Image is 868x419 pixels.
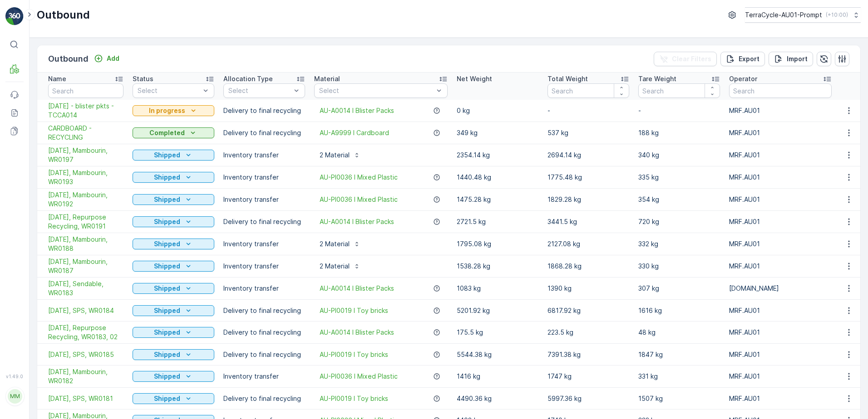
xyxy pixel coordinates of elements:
p: TerraCycle-AU01-Prompt [745,10,822,19]
td: MRF.AU01 [725,344,836,365]
p: 354 kg [638,195,720,204]
div: MM [8,389,22,404]
td: Delivery to final recycling [219,122,310,144]
a: 18/07/2025, Mambourin, WR0188 [48,235,123,253]
button: TerraCycle-AU01-Prompt(+10:00) [745,7,861,23]
p: 0 kg [457,106,538,115]
p: 7391.38 kg [547,350,629,359]
span: [DATE], Mambourin, WR0182 [48,367,123,385]
p: Operator [729,74,757,83]
p: 2354.14 kg [457,151,538,160]
p: 1390 kg [547,284,629,293]
p: 332 kg [638,239,720,248]
p: 1083 kg [457,284,538,293]
p: Completed [149,128,185,137]
td: Inventory transfer [219,365,310,388]
p: Shipped [154,394,180,403]
p: Net Weight [457,74,492,83]
span: v 1.49.0 [5,374,24,379]
a: AU-A0014 I Blister Packs [320,217,394,226]
span: [DATE] - blister pkts - TCCA014 [48,102,123,120]
input: Search [729,83,832,98]
td: MRF.AU01 [725,100,836,122]
a: 07/08/2025, Mambourin, WR0192 [48,190,123,209]
a: AU-PI0019 I Toy bricks [320,394,388,403]
p: Shipped [154,328,180,337]
a: 02/07/2025, SPS, WR0181 [48,394,123,403]
a: 10/07/2025, SPS, WR0184 [48,306,123,315]
p: - [547,106,629,115]
a: CARDBOARD - RECYCLING [48,124,123,142]
p: 4490.36 kg [457,394,538,403]
td: MRF.AU01 [725,255,836,278]
p: 1795.08 kg [457,239,538,248]
a: 07/07/2025, Mambourin, WR0182 [48,367,123,385]
p: - [638,106,720,115]
p: 3441.5 kg [547,217,629,226]
button: Shipped [133,283,214,294]
p: Material [314,74,340,83]
p: 2 Material [320,239,350,248]
td: Delivery to final recycling [219,322,310,344]
button: Shipped [133,216,214,227]
a: 08/07/2025, Sendable, WR0183 [48,279,123,297]
p: 5201.92 kg [457,306,538,315]
p: 537 kg [547,128,629,137]
p: Name [48,74,66,83]
p: 48 kg [638,328,720,337]
button: MM [5,381,24,412]
td: Inventory transfer [219,278,310,300]
td: Inventory transfer [219,166,310,189]
button: Shipped [133,393,214,404]
td: Delivery to final recycling [219,211,310,233]
p: Shipped [154,284,180,293]
p: 1538.28 kg [457,262,538,271]
td: Inventory transfer [219,189,310,211]
td: Delivery to final recycling [219,388,310,409]
td: MRF.AU01 [725,233,836,255]
p: 349 kg [457,128,538,137]
span: AU-A0014 I Blister Packs [320,284,394,293]
p: Outbound [37,8,90,22]
p: 1847 kg [638,350,720,359]
p: Add [107,54,119,63]
span: AU-PI0019 I Toy bricks [320,350,388,359]
p: Total Weight [547,74,588,83]
p: ( +10:00 ) [826,11,848,19]
p: 331 kg [638,372,720,381]
p: 223.5 kg [547,328,629,337]
td: [DOMAIN_NAME] [725,278,836,300]
p: Shipped [154,350,180,359]
p: 175.5 kg [457,328,538,337]
p: Shipped [154,239,180,248]
span: AU-PI0036 I Mixed Plastic [320,195,398,204]
p: Import [787,54,808,63]
a: AU-A9999 I Cardboard [320,128,389,137]
p: Shipped [154,151,180,160]
p: 1475.28 kg [457,195,538,204]
p: Allocation Type [223,74,273,83]
a: AU-A0014 I Blister Packs [320,328,394,337]
p: 1868.28 kg [547,262,629,271]
span: AU-PI0019 I Toy bricks [320,306,388,315]
p: In progress [149,106,185,115]
a: 14/08/2025, Mambourin, WR0193 [48,168,123,186]
button: Add [90,53,123,64]
span: [DATE], Sendable, WR0183 [48,279,123,297]
span: [DATE], SPS, WR0185 [48,350,123,359]
p: 307 kg [638,284,720,293]
td: MRF.AU01 [725,300,836,322]
td: Delivery to final recycling [219,100,310,122]
button: Shipped [133,349,214,360]
p: 2694.14 kg [547,151,629,160]
input: Search [48,83,123,98]
p: 1747 kg [547,372,629,381]
td: Delivery to final recycling [219,344,310,365]
span: [DATE], SPS, WR0181 [48,394,123,403]
p: Outbound [48,53,89,65]
a: 08/07/2025, SPS, WR0185 [48,350,123,359]
button: Shipped [133,305,214,316]
a: AU-PI0036 I Mixed Plastic [320,173,398,182]
button: Export [720,52,765,66]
